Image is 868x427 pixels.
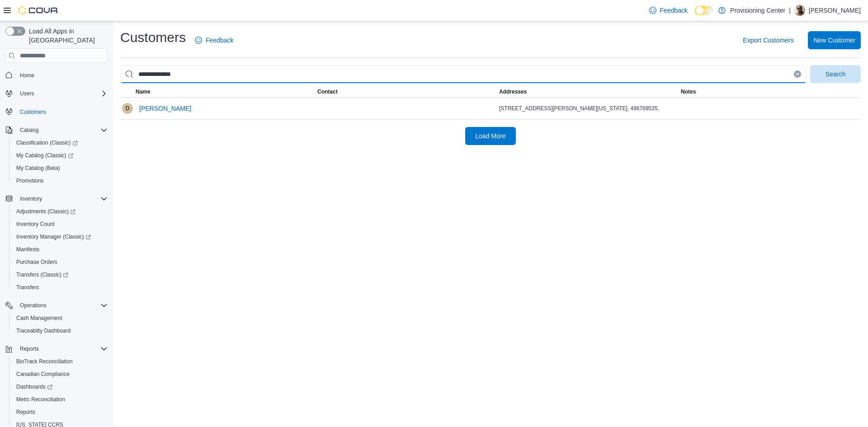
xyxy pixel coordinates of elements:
a: Customers [16,107,50,117]
span: Notes [681,88,696,95]
button: Users [16,88,38,99]
button: Canadian Compliance [9,368,111,380]
span: My Catalog (Beta) [13,163,108,174]
button: Load More [465,127,516,145]
span: Purchase Orders [16,258,57,266]
span: My Catalog (Classic) [16,152,73,159]
a: Traceabilty Dashboard [13,325,74,336]
a: Inventory Count [13,219,58,230]
span: Load More [476,131,506,141]
span: Metrc Reconciliation [13,394,108,405]
a: Canadian Compliance [13,369,73,380]
a: Metrc Reconciliation [13,394,69,405]
button: BioTrack Reconciliation [9,355,111,368]
span: Metrc Reconciliation [16,396,65,403]
button: Promotions [9,174,111,187]
span: Transfers [16,284,39,291]
button: Reports [9,406,111,418]
p: | [789,5,791,16]
a: Feedback [191,31,237,49]
span: Inventory Count [13,219,108,230]
button: Operations [16,300,50,311]
button: Purchase Orders [9,256,111,268]
a: My Catalog (Classic) [9,149,111,162]
p: Provisioning Center [730,5,785,16]
button: New Customer [808,31,861,49]
span: Canadian Compliance [16,371,70,378]
span: Purchase Orders [13,257,108,267]
span: BioTrack Reconciliation [13,356,108,367]
div: Mike Kaspar [794,5,805,16]
span: Addresses [499,88,527,95]
a: Promotions [13,175,47,186]
a: Reports [13,407,39,418]
span: Catalog [20,127,38,134]
a: Classification (Classic) [13,137,81,148]
span: Name [136,88,151,95]
button: Export Customers [739,31,797,49]
a: Adjustments (Classic) [9,205,111,218]
button: Cash Management [9,312,111,324]
div: Donald [122,103,133,114]
span: Promotions [16,177,44,184]
a: Manifests [13,244,43,255]
span: Classification (Classic) [16,139,78,146]
button: Inventory [16,193,46,204]
span: Inventory Manager (Classic) [13,231,108,242]
a: Cash Management [13,313,66,324]
span: Cash Management [16,314,62,322]
a: Dashboards [9,380,111,393]
span: Users [16,88,108,99]
button: Customers [2,105,111,118]
span: Dashboards [13,381,108,392]
a: Home [16,70,38,81]
span: Catalog [16,125,108,136]
button: Users [2,87,111,100]
span: BioTrack Reconciliation [16,358,73,365]
span: [PERSON_NAME] [139,104,191,113]
a: My Catalog (Classic) [13,150,77,161]
button: Inventory [2,192,111,205]
span: Inventory Manager (Classic) [16,233,91,240]
span: Home [20,72,34,79]
button: Reports [16,343,42,354]
button: My Catalog (Beta) [9,162,111,174]
button: Catalog [16,125,42,136]
span: Inventory [16,193,108,204]
a: Feedback [646,1,691,19]
a: BioTrack Reconciliation [13,356,76,367]
span: Operations [16,300,108,311]
a: Dashboards [13,381,56,392]
button: Traceabilty Dashboard [9,324,111,337]
button: Home [2,68,111,81]
span: Home [16,69,108,80]
span: Transfers [13,282,108,293]
img: Cova [18,6,59,15]
button: Transfers [9,281,111,294]
span: Transfers (Classic) [16,271,68,278]
a: Inventory Manager (Classic) [13,231,94,242]
div: [STREET_ADDRESS][PERSON_NAME][US_STATE], 496769535, [499,105,677,112]
button: Clear input [794,70,801,78]
a: Purchase Orders [13,257,61,267]
span: Cash Management [13,313,108,324]
span: Traceabilty Dashboard [16,327,71,334]
span: Inventory [20,195,42,202]
span: Reports [20,345,39,352]
a: Transfers (Classic) [13,269,72,280]
span: Feedback [206,36,233,45]
a: Adjustments (Classic) [13,206,79,217]
span: Reports [13,407,108,418]
button: Reports [2,343,111,355]
button: [PERSON_NAME] [136,99,195,117]
button: Manifests [9,243,111,256]
span: My Catalog (Beta) [16,164,60,172]
h1: Customers [120,28,186,47]
span: Users [20,90,34,97]
span: Operations [20,302,47,309]
a: My Catalog (Beta) [13,163,64,174]
span: Feedback [660,6,688,15]
span: Adjustments (Classic) [16,208,75,215]
a: Inventory Manager (Classic) [9,230,111,243]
